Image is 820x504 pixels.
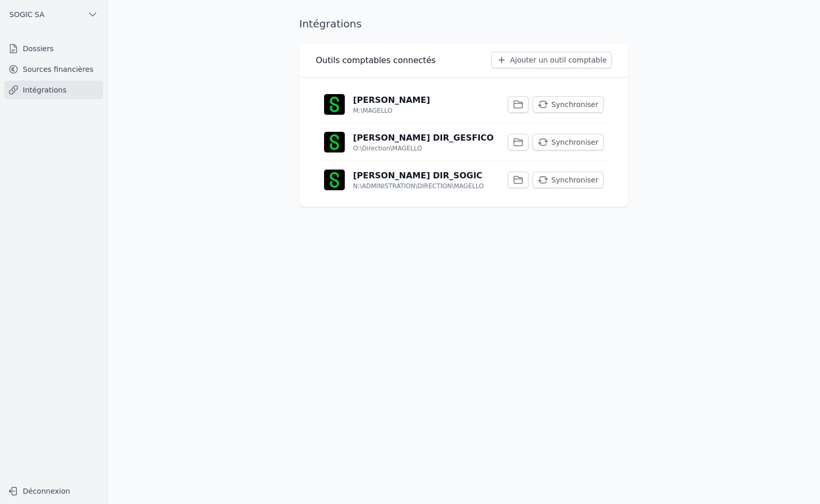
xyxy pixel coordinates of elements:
[4,6,103,23] button: SOGIC SA
[533,96,604,113] button: Synchroniser
[299,17,362,31] h1: Intégrations
[4,81,103,99] a: Intégrations
[353,132,494,144] p: [PERSON_NAME] DIR_GESFICO
[316,161,612,198] a: [PERSON_NAME] DIR_SOGIC N:\ADMINISTRATION\DIRECTION\MAGELLO Synchroniser
[4,39,103,58] a: Dossiers
[316,124,612,161] a: [PERSON_NAME] DIR_GESFICO O:\Direction\MAGELLO Synchroniser
[316,54,436,67] h3: Outils comptables connectés
[353,106,392,115] p: M:\MAGELLO
[9,9,45,20] span: SOGIC SA
[491,52,612,68] button: Ajouter un outil comptable
[4,483,103,499] button: Déconnexion
[533,172,604,188] button: Synchroniser
[533,134,604,150] button: Synchroniser
[353,170,482,182] p: [PERSON_NAME] DIR_SOGIC
[353,144,422,152] p: O:\Direction\MAGELLO
[353,94,430,106] p: [PERSON_NAME]
[4,60,103,79] a: Sources financières
[353,182,484,190] p: N:\ADMINISTRATION\DIRECTION\MAGELLO
[316,86,612,123] a: [PERSON_NAME] M:\MAGELLO Synchroniser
